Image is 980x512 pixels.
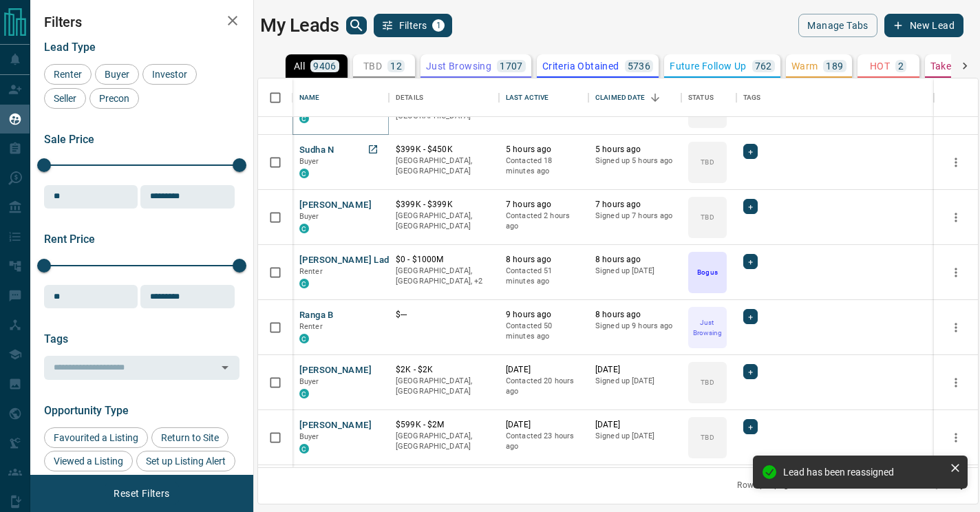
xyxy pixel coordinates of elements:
span: Return to Site [156,432,224,443]
p: 8 hours ago [506,254,582,266]
div: + [743,309,758,324]
button: Sort [646,88,665,107]
span: Viewed a Listing [49,456,128,467]
button: New Lead [884,14,963,37]
p: $2K - $2K [396,364,492,376]
p: [DATE] [595,364,674,376]
p: [GEOGRAPHIC_DATA], [GEOGRAPHIC_DATA] [396,211,492,232]
p: 189 [826,61,843,71]
button: more [946,207,966,228]
p: All [294,61,305,71]
button: Reset Filters [105,482,178,505]
div: Details [389,78,499,117]
p: 9406 [313,61,337,71]
p: [DATE] [595,419,674,431]
p: $399K - $450K [396,144,492,156]
div: + [743,199,758,214]
button: [PERSON_NAME] [299,419,372,432]
button: [PERSON_NAME] [299,364,372,377]
button: more [946,152,966,173]
span: Buyer [299,212,319,221]
button: more [946,372,966,393]
div: Tags [743,78,761,117]
span: Set up Listing Alert [141,456,231,467]
p: Contacted 23 hours ago [506,431,582,452]
p: Contacted 18 minutes ago [506,156,582,177]
div: condos.ca [299,169,309,178]
span: + [748,255,753,268]
div: Viewed a Listing [44,451,133,471]
p: [GEOGRAPHIC_DATA], [GEOGRAPHIC_DATA] [396,376,492,397]
p: Signed up 9 hours ago [595,321,674,332]
p: 5736 [628,61,651,71]
p: TBD [701,432,714,442]
div: condos.ca [299,279,309,288]
h1: My Leads [260,14,339,36]
p: 8 hours ago [595,309,674,321]
p: HOT [870,61,890,71]
button: Ranga B [299,309,334,322]
p: 7 hours ago [506,199,582,211]
p: $--- [396,309,492,321]
span: Renter [299,267,323,276]
p: TBD [701,377,714,387]
p: Just Browsing [426,61,491,71]
span: + [748,200,753,213]
div: condos.ca [299,334,309,343]
div: Buyer [95,64,139,85]
div: Name [292,78,389,117]
p: Signed up [DATE] [595,431,674,442]
p: $399K - $399K [396,199,492,211]
button: more [946,262,966,283]
button: [PERSON_NAME] [299,199,372,212]
p: [DATE] [506,419,582,431]
button: Open [215,358,235,377]
div: + [743,144,758,159]
p: Signed up 7 hours ago [595,211,674,222]
span: Renter [49,69,87,80]
h2: Filters [44,14,239,30]
p: 8 hours ago [595,254,674,266]
p: Warm [791,61,818,71]
p: Bogus [697,267,717,277]
p: 762 [755,61,772,71]
span: Rent Price [44,233,95,246]
p: Rows per page: [737,480,795,491]
a: Open in New Tab [364,140,382,158]
p: Signed up [DATE] [595,266,674,277]
p: Contacted 2 hours ago [506,211,582,232]
p: TBD [363,61,382,71]
div: + [743,364,758,379]
div: Renter [44,64,92,85]
div: condos.ca [299,114,309,123]
p: Contacted 20 hours ago [506,376,582,397]
div: Claimed Date [588,78,681,117]
p: Criteria Obtained [542,61,619,71]
p: Signed up [DATE] [595,376,674,387]
div: Set up Listing Alert [136,451,235,471]
p: 7 hours ago [595,199,674,211]
div: condos.ca [299,224,309,233]
span: Sale Price [44,133,94,146]
div: condos.ca [299,444,309,454]
p: West End, Toronto [396,266,492,287]
p: Signed up 5 hours ago [595,156,674,167]
div: Status [681,78,736,117]
span: Lead Type [44,41,96,54]
button: Manage Tabs [798,14,877,37]
span: + [748,145,753,158]
p: 5 hours ago [506,144,582,156]
button: [PERSON_NAME] Lad [299,254,389,267]
span: + [748,365,753,378]
span: + [748,420,753,434]
p: 2 [898,61,904,71]
span: Tags [44,332,68,345]
span: Opportunity Type [44,404,129,417]
span: Buyer [299,157,319,166]
span: 1 [434,21,443,30]
div: Last Active [506,78,548,117]
div: Details [396,78,423,117]
p: Just Browsing [690,317,725,338]
span: Buyer [100,69,134,80]
p: Future Follow Up [670,61,746,71]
